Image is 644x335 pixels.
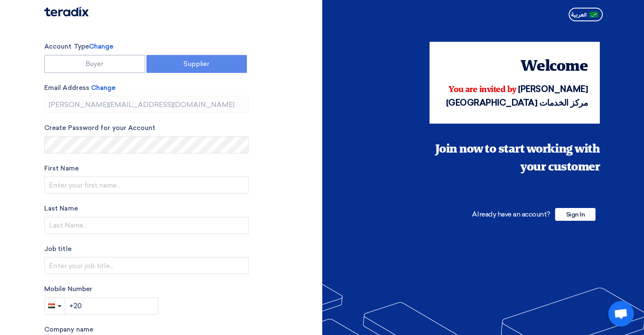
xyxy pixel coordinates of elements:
label: Email Address [44,83,249,93]
span: العربية [571,12,587,18]
label: Account Type [44,42,249,52]
div: Welcome [441,55,588,78]
label: Create Password for your Account [44,123,249,133]
input: Enter your job title... [44,257,249,274]
label: Company name [44,325,249,335]
span: Change [91,84,115,92]
label: Mobile Number [44,284,249,294]
a: Sign In [555,210,595,218]
img: Teradix logo [44,7,89,17]
img: ar-AR.png [589,12,598,18]
label: Job title [44,244,249,254]
label: Last Name [44,204,249,214]
button: العربية [569,8,603,21]
label: First Name [44,164,249,173]
label: Buyer [44,55,145,73]
label: Supplier [146,55,247,73]
span: You are invited by [449,86,516,94]
div: Open chat [608,301,634,326]
input: Last Name... [44,217,249,234]
input: Enter your first name... [44,176,249,193]
span: Sign In [555,208,595,221]
span: Already have an account? [472,210,550,218]
input: Enter phone number... [65,297,158,315]
div: Join now to start working with your customer [429,141,600,176]
span: Change [89,43,113,50]
input: Enter your business email... [44,96,249,113]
